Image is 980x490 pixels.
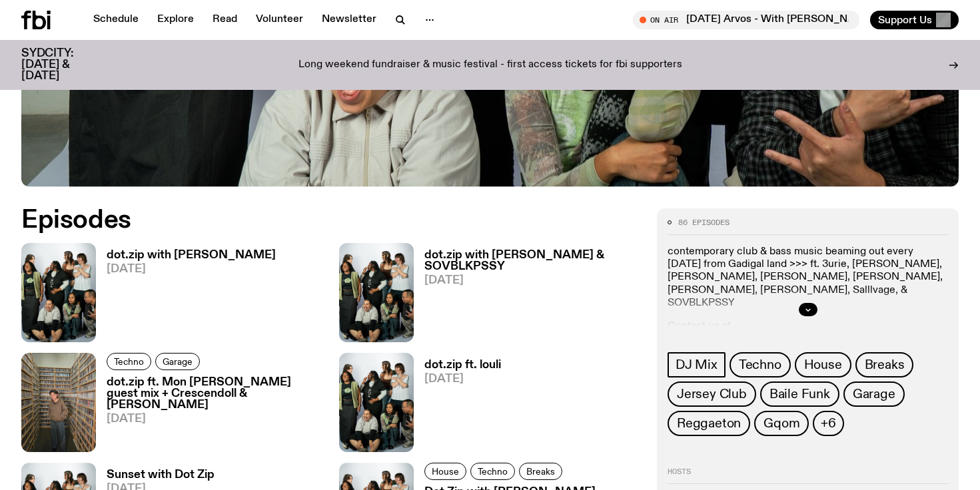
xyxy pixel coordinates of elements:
[470,463,515,480] a: Techno
[107,469,215,481] h3: Sunset with Dot Zip
[739,358,781,372] span: Techno
[668,246,948,310] p: contemporary club & bass music beaming out every [DATE] from Gadigal land >>> ft. 3urie, [PERSON_...
[107,413,323,425] span: [DATE]
[769,387,830,401] span: Baile Funk
[855,352,914,377] a: Breaks
[843,381,905,407] a: Garage
[821,416,836,431] span: +6
[754,411,809,436] a: Gqom
[21,208,641,232] h2: Episodes
[149,11,202,29] a: Explore
[414,360,501,452] a: dot.zip ft. louli[DATE]
[804,358,842,372] span: House
[668,411,750,436] a: Reggaeton
[424,373,501,385] span: [DATE]
[676,358,718,372] span: DJ Mix
[163,356,193,366] span: Garage
[763,416,799,431] span: Gqom
[85,11,147,29] a: Schedule
[107,250,276,261] h3: dot.zip with [PERSON_NAME]
[96,377,323,452] a: dot.zip ft. Mon [PERSON_NAME] guest mix + Crescendoll & [PERSON_NAME][DATE]
[677,387,747,401] span: Jersey Club
[668,468,948,484] h2: Hosts
[870,11,959,29] button: Support Us
[526,467,555,477] span: Breaks
[314,11,384,29] a: Newsletter
[668,381,756,407] a: Jersey Club
[114,356,144,366] span: Techno
[678,219,730,226] span: 86 episodes
[96,250,276,342] a: dot.zip with [PERSON_NAME][DATE]
[205,11,245,29] a: Read
[519,463,562,480] a: Breaks
[865,358,905,372] span: Breaks
[760,381,839,407] a: Baile Funk
[633,11,859,29] button: On Air[DATE] Arvos - With [PERSON_NAME]
[813,411,844,436] button: +6
[478,467,508,477] span: Techno
[853,387,895,401] span: Garage
[298,59,682,71] p: Long weekend fundraiser & music festival - first access tickets for fbi supporters
[730,352,791,377] a: Techno
[424,250,641,272] h3: dot.zip with [PERSON_NAME] & SOVBLKPSSY
[107,353,151,370] a: Techno
[668,352,726,377] a: DJ Mix
[414,250,641,342] a: dot.zip with [PERSON_NAME] & SOVBLKPSSY[DATE]
[432,467,459,477] span: House
[795,352,851,377] a: House
[107,377,323,411] h3: dot.zip ft. Mon [PERSON_NAME] guest mix + Crescendoll & [PERSON_NAME]
[21,48,107,82] h3: SYDCITY: [DATE] & [DATE]
[248,11,311,29] a: Volunteer
[424,275,641,286] span: [DATE]
[677,416,741,431] span: Reggaeton
[424,360,501,371] h3: dot.zip ft. louli
[878,14,932,26] span: Support Us
[155,353,200,370] a: Garage
[107,264,276,275] span: [DATE]
[424,463,466,480] a: House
